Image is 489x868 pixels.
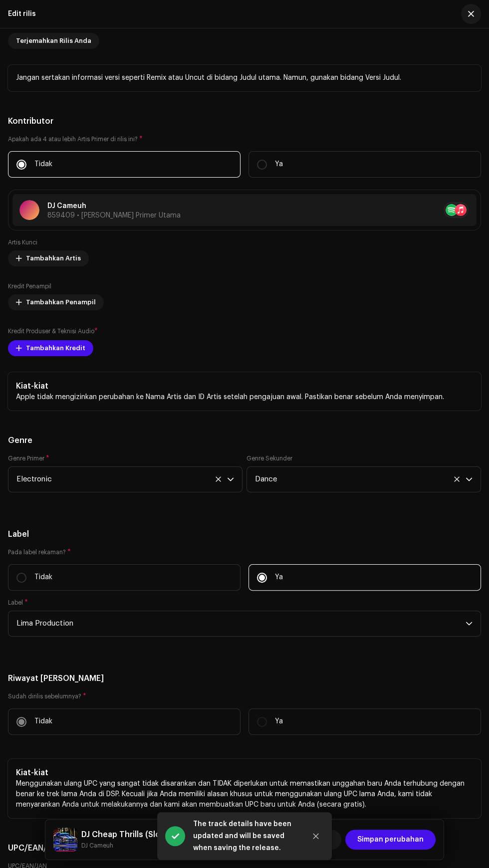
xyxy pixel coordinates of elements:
[8,454,49,462] label: Genre Primer
[357,830,424,850] span: Simpan perubahan
[8,294,104,310] button: Tambahkan Penampil
[306,826,326,846] button: Close
[8,434,481,446] h5: Genre
[34,572,52,583] p: Tidak
[8,33,99,49] button: Terjemahkan Rilis Anda
[8,842,481,854] h5: UPC/EAN/JAN
[47,201,181,212] p: DJ Cameuh
[16,73,473,83] p: Jangan sertakan informasi versi seperti Remix atau Uncut di bidang Judul utama. Namun, gunakan bi...
[8,599,28,607] label: Label
[255,467,466,492] span: Dance
[8,692,481,700] label: Sudah dirilis sebelumnya?
[8,328,94,334] small: Kredit Produser & Teknisi Audio
[16,767,473,779] h5: Kiat-kiat
[34,716,52,727] p: Tidak
[8,238,37,246] label: Artis Kunci
[8,528,481,540] h5: Label
[275,159,283,170] p: Ya
[8,548,481,556] label: Pada label rekaman?
[16,779,473,810] p: Menggunakan ulang UPC yang sangat tidak disarankan dan TIDAK diperlukan untuk memastikan unggahan...
[275,716,283,727] p: Ya
[8,672,481,684] h5: Riwayat [PERSON_NAME]
[16,392,473,403] p: Apple tidak mengizinkan perubahan ke Nama Artis dan ID Artis setelah pengajuan awal. Pastikan ben...
[466,611,473,636] div: dropdown trigger
[26,338,85,358] span: Tambahkan Kredit
[8,115,481,127] h5: Kontributor
[81,829,229,841] h5: DJ Cheap Thrills (Slowed&Reverb)Inst
[16,611,466,636] span: Lima Production
[53,828,77,852] img: 9a69faf7-6fd3-43c9-b4da-e11e22795ac4
[16,380,473,392] h5: Kiat-kiat
[8,250,89,266] button: Tambahkan Artis
[275,572,283,583] p: Ya
[8,135,481,143] label: Apakah ada 4 atau lebih Artis Primer di rilis ini?
[466,467,473,492] div: dropdown trigger
[193,818,298,854] div: The track details have been updated and will be saved when saving the release.
[47,212,181,219] span: 859409 • [PERSON_NAME] Primer Utama
[8,340,93,356] button: Tambahkan Kredit
[345,830,436,850] button: Simpan perubahan
[227,467,234,492] div: dropdown trigger
[81,841,229,851] small: DJ Cheap Thrills (Slowed&Reverb)Inst
[16,31,91,51] span: Terjemahkan Rilis Anda
[8,10,36,18] div: Edit rilis
[8,282,51,290] label: Kredit Penampil
[16,467,227,492] span: Electronic
[26,248,81,268] span: Tambahkan Artis
[34,159,52,170] p: Tidak
[26,292,96,312] span: Tambahkan Penampil
[246,454,292,462] label: Genre Sekunder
